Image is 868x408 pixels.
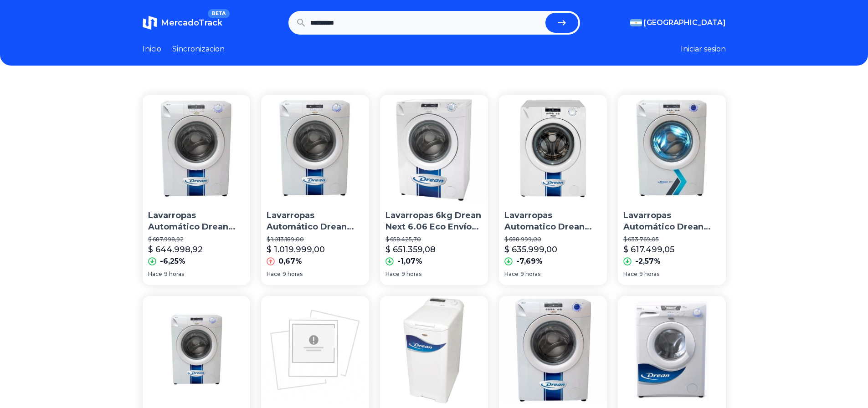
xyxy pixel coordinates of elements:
[623,243,674,256] p: $ 617.499,05
[635,256,661,267] p: -2,57%
[148,270,162,278] span: Hace
[267,236,364,243] p: $ 1.013.189,00
[385,243,436,256] p: $ 651.359,08
[623,270,637,278] span: Hace
[148,210,245,233] p: Lavarropas Automático Drean Next 6.08 Eco [PERSON_NAME] 6kg 800rpm
[639,270,659,278] span: 9 horas
[681,44,726,55] button: Iniciar sesion
[499,296,607,404] img: Lavarropas Drean Next 6.08 Eco 6kg 800rpm Selectogar6
[504,236,601,243] p: $ 688.999,00
[143,95,251,285] a: Lavarropas Automático Drean Next 6.08 Eco Blanco 6kg 800rpmLavarropas Automático Drean Next 6.08 ...
[504,210,601,233] p: Lavarropas Automatico Drean C/frontal 6kg Next 6.08 [PERSON_NAME]
[208,9,229,18] span: BETA
[385,236,483,243] p: $ 658.425,70
[143,44,161,55] a: Inicio
[630,17,726,28] button: [GEOGRAPHIC_DATA]
[630,19,642,26] img: Argentina
[267,210,364,233] p: Lavarropas Automático Drean Next 6.06 Eco 6kg 600 Rpm Lh
[499,95,607,203] img: Lavarropas Automatico Drean C/frontal 6kg Next 6.08 Blanco
[380,95,488,285] a: Lavarropas 6kg Drean Next 6.06 Eco Envío Gratis A Domicilio!Lavarropas 6kg Drean Next 6.06 Eco En...
[267,243,325,256] p: $ 1.019.999,00
[160,256,185,267] p: -6,25%
[148,236,245,243] p: $ 687.998,92
[164,270,184,278] span: 9 horas
[261,95,369,285] a: Lavarropas Automático Drean Next 6.06 Eco 6kg 600 Rpm LhLavarropas Automático Drean Next 6.06 Eco...
[148,243,203,256] p: $ 644.998,92
[385,270,400,278] span: Hace
[397,256,422,267] p: -1,07%
[267,270,281,278] span: Hace
[143,296,251,404] img: Lavarropa Automática Drean Next 6.06 Eco 6kg 6rpm Lh
[143,15,222,30] a: MercadoTrackBETA
[618,95,726,285] a: Lavarropas Automático Drean Next 6.06 6kg 600rpm Eea FrontalLavarropas Automático Drean Next 6.06...
[623,236,720,243] p: $ 633.769,05
[143,95,251,203] img: Lavarropas Automático Drean Next 6.08 Eco Blanco 6kg 800rpm
[504,243,557,256] p: $ 635.999,00
[261,296,369,404] img: Lavarropas Automático Drean Next 6.08 6kg 800rpm Eea Frontal
[143,15,157,30] img: MercadoTrack
[618,296,726,404] img: Lavarropas Frontal 6kg 800 Rpm Drean Next 6.08 C/ Envío Caba
[623,210,720,233] p: Lavarropas Automático Drean Next 6.06 6kg 600rpm Eea Frontal
[380,296,488,404] img: Lavarropas Drean Gold Blue! 8.6 6kg 800rpm Selectogar6
[161,18,222,28] span: MercadoTrack
[278,256,302,267] p: 0,67%
[499,95,607,285] a: Lavarropas Automatico Drean C/frontal 6kg Next 6.08 BlancoLavarropas Automatico Drean C/frontal 6...
[644,17,726,28] span: [GEOGRAPHIC_DATA]
[516,256,543,267] p: -7,69%
[385,210,483,233] p: Lavarropas 6kg Drean Next 6.06 Eco Envío Gratis A Domicilio!
[380,95,488,203] img: Lavarropas 6kg Drean Next 6.06 Eco Envío Gratis A Domicilio!
[504,270,519,278] span: Hace
[618,95,726,203] img: Lavarropas Automático Drean Next 6.06 6kg 600rpm Eea Frontal
[401,270,421,278] span: 9 horas
[520,270,540,278] span: 9 horas
[261,95,369,203] img: Lavarropas Automático Drean Next 6.06 Eco 6kg 600 Rpm Lh
[172,44,225,55] a: Sincronizacion
[282,270,303,278] span: 9 horas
